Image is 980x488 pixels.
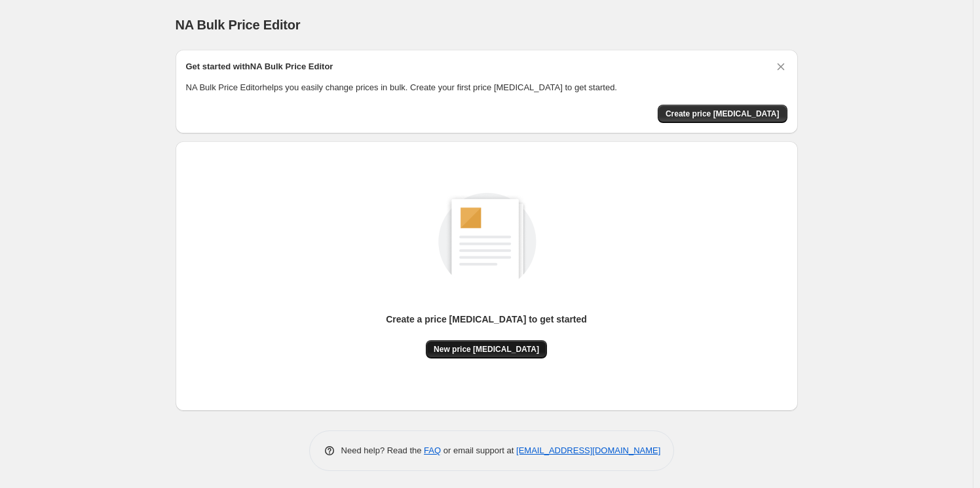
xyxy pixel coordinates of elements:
[426,340,547,358] button: New price [MEDICAL_DATA]
[341,445,424,455] span: Need help? Read the
[516,445,660,455] a: [EMAIL_ADDRESS][DOMAIN_NAME]
[774,60,787,73] button: Dismiss card
[434,344,539,355] span: New price [MEDICAL_DATA]
[666,109,780,119] span: Create price [MEDICAL_DATA]
[186,60,333,73] h2: Get started with NA Bulk Price Editor
[424,445,441,455] a: FAQ
[186,81,787,94] p: NA Bulk Price Editor helps you easily change prices in bulk. Create your first price [MEDICAL_DAT...
[176,18,301,32] span: NA Bulk Price Editor
[386,313,587,326] p: Create a price [MEDICAL_DATA] to get started
[441,445,516,455] span: or email support at
[658,105,787,123] button: Create price change job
